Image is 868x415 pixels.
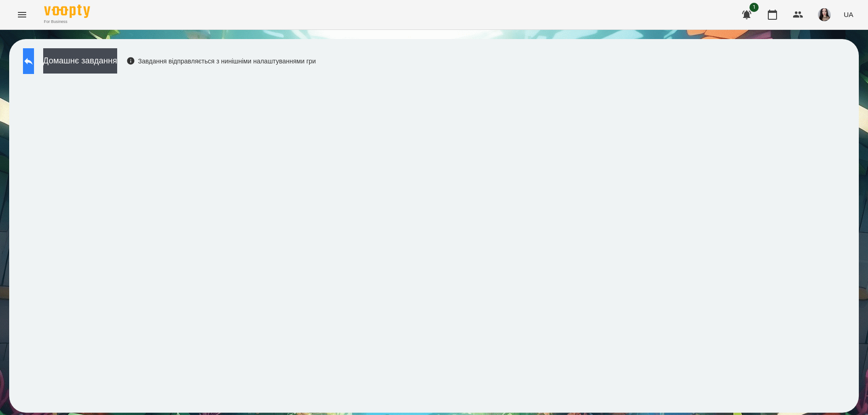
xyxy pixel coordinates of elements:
div: Завдання відправляється з нинішніми налаштуваннями гри [126,57,316,66]
img: 23d2127efeede578f11da5c146792859.jpg [818,8,831,21]
span: UA [844,10,853,19]
button: Домашнє завдання [43,48,117,74]
span: 1 [749,3,759,12]
img: Voopty Logo [44,5,90,18]
button: UA [840,6,857,23]
button: Menu [11,4,33,26]
span: For Business [44,19,90,25]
